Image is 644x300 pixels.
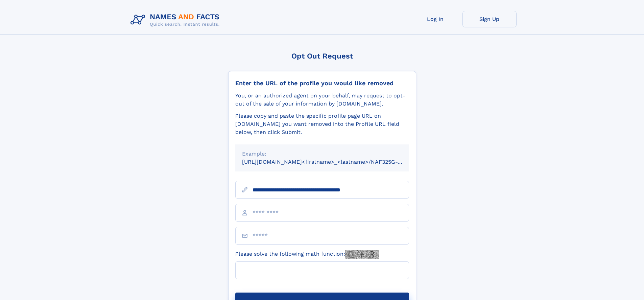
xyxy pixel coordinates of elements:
a: Log In [408,11,462,27]
small: [URL][DOMAIN_NAME]<firstname>_<lastname>/NAF325G-xxxxxxxx [242,159,422,165]
div: Opt Out Request [228,52,416,60]
div: Enter the URL of the profile you would like removed [235,79,409,87]
label: Please solve the following math function: [235,250,379,259]
div: You, or an authorized agent on your behalf, may request to opt-out of the sale of your informatio... [235,92,409,108]
div: Example: [242,150,402,158]
img: Logo Names and Facts [128,11,225,29]
a: Sign Up [462,11,517,27]
div: Please copy and paste the specific profile page URL on [DOMAIN_NAME] you want removed into the Pr... [235,112,409,136]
